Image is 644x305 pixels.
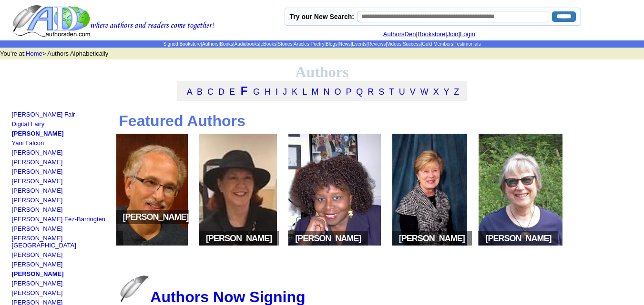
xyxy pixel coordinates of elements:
a: [PERSON_NAME] [12,168,63,175]
a: [PERSON_NAME] [12,289,63,296]
a: [PERSON_NAME] [12,149,63,156]
a: U [399,87,405,97]
img: space [361,236,366,241]
img: space [118,215,123,220]
a: H [265,87,271,97]
a: space[PERSON_NAME]space [113,241,191,248]
a: K [292,87,297,97]
a: [PERSON_NAME] [12,130,64,137]
img: shim.gif [12,147,14,149]
a: [PERSON_NAME] [12,251,63,258]
a: Yaoi Falcon [12,139,44,147]
a: L [302,87,307,97]
a: Blogs [326,41,337,47]
a: [PERSON_NAME] [12,225,63,232]
a: C [207,87,214,97]
a: space[PERSON_NAME]space [196,241,280,248]
img: shim.gif [12,213,14,216]
a: M [311,87,318,97]
a: Q [356,87,363,97]
span: [PERSON_NAME] [288,231,368,246]
img: space [290,236,295,241]
a: [PERSON_NAME] [12,197,63,204]
a: Events [352,41,367,47]
img: shim.gif [12,128,14,130]
a: N [324,87,330,97]
img: space [116,236,121,241]
a: T [389,87,394,97]
a: [PERSON_NAME] [12,158,63,166]
a: V [410,87,416,97]
a: Bookstore [418,30,446,38]
a: [PERSON_NAME] [12,187,63,194]
img: shim.gif [12,287,14,289]
a: P [346,87,352,97]
a: S [378,87,384,97]
img: shim.gif [12,232,14,235]
img: space [551,236,556,241]
img: space [480,236,485,241]
a: Videos [387,41,401,47]
a: Z [454,87,459,97]
img: space [272,236,276,241]
a: J [283,87,287,97]
a: W [420,87,429,97]
a: Join [447,30,459,38]
a: F [241,84,248,97]
img: shim.gif [12,156,14,158]
a: AuthorsDen [383,30,416,38]
a: space[PERSON_NAME]space [285,241,384,248]
img: shim.gif [12,268,14,270]
img: logo.gif [12,4,215,38]
a: [PERSON_NAME][GEOGRAPHIC_DATA] [12,235,76,249]
a: I [276,87,278,97]
a: B [197,87,203,97]
a: A [187,87,192,97]
img: space [394,236,399,241]
a: [PERSON_NAME] Fair [12,111,75,118]
span: [PERSON_NAME] [116,210,189,246]
a: Digital Fairy [12,120,45,128]
a: X [433,87,439,97]
a: Stories [277,41,292,47]
a: Gold Members [422,41,453,47]
img: shim.gif [12,249,14,251]
a: [PERSON_NAME] [12,261,63,268]
a: Reviews [368,41,386,47]
a: G [253,87,260,97]
img: shim.gif [12,137,14,139]
a: [PERSON_NAME] [12,270,64,277]
a: E [229,87,235,97]
font: | | | [383,30,482,38]
a: Login [460,30,475,38]
a: R [368,87,374,97]
img: shim.gif [12,166,14,168]
a: Testimonials [454,41,480,47]
label: Try our New Search: [290,13,354,20]
b: Featured Authors [119,112,245,129]
img: shim.gif [12,258,14,261]
img: shim.gif [12,296,14,299]
a: Books [220,41,233,47]
a: [PERSON_NAME] [12,280,63,287]
a: [PERSON_NAME] [12,206,63,213]
font: Authors [295,63,348,80]
a: Y [443,87,449,97]
span: | | | | | | | | | | | | | | | [163,41,480,47]
span: [PERSON_NAME] [199,231,279,246]
a: Success [403,41,421,47]
a: space[PERSON_NAME]space [475,241,566,248]
a: Articles [294,41,309,47]
span: [PERSON_NAME] [478,231,558,246]
a: D [218,87,225,97]
a: Poetry [311,41,325,47]
a: Authors [202,41,218,47]
a: O [335,87,341,97]
a: [PERSON_NAME] Fez-Barringten [12,216,106,223]
a: News [339,41,351,47]
a: space[PERSON_NAME]space [389,241,471,248]
img: space [465,236,470,241]
a: Signed Bookstore [163,41,201,47]
img: shim.gif [12,194,14,197]
img: shim.gif [12,175,14,177]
